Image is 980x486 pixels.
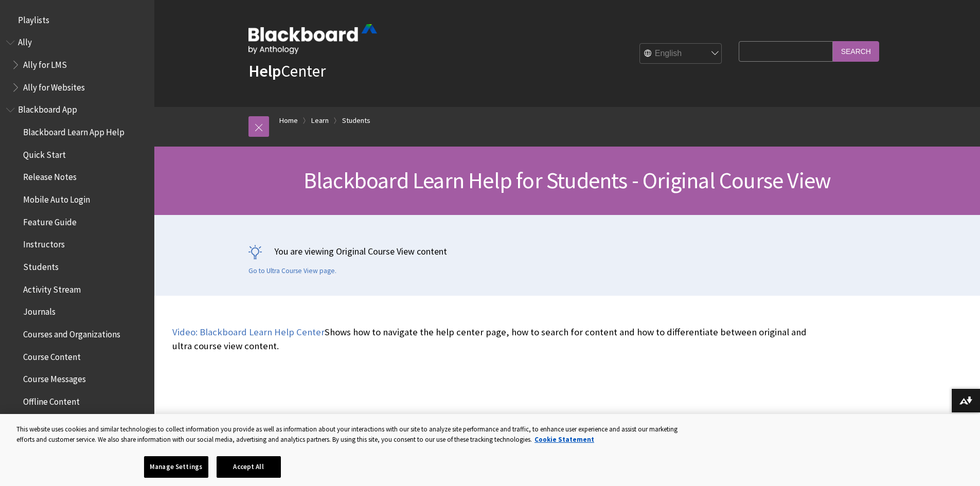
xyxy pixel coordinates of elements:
[23,123,124,137] span: Blackboard Learn App Help
[23,79,85,93] span: Ally for Websites
[23,146,66,160] span: Quick Start
[23,393,80,407] span: Offline Content
[6,34,148,96] nav: Book outline for Anthology Ally Help
[217,456,281,478] button: Accept All
[6,11,148,29] nav: Book outline for Playlists
[144,456,208,478] button: Manage Settings
[18,34,32,48] span: Ally
[23,258,59,272] span: Students
[248,61,281,81] strong: Help
[172,326,810,352] p: Shows how to navigate the help center page, how to search for content and how to differentiate be...
[534,435,594,444] a: More information about your privacy, opens in a new tab
[23,191,90,205] span: Mobile Auto Login
[23,169,77,183] span: Release Notes
[304,166,831,194] span: Blackboard Learn Help for Students - Original Course View
[311,114,329,127] a: Learn
[18,101,77,115] span: Blackboard App
[23,236,65,250] span: Instructors
[248,24,377,54] img: Blackboard by Anthology
[833,41,879,61] input: Search
[18,11,49,25] span: Playlists
[172,326,325,338] a: Video: Blackboard Learn Help Center
[23,371,86,385] span: Course Messages
[23,303,56,317] span: Journals
[23,56,67,70] span: Ally for LMS
[640,44,722,64] select: Site Language Selector
[342,114,370,127] a: Students
[248,61,326,81] a: HelpCenter
[248,266,336,276] a: Go to Ultra Course View page.
[23,348,81,362] span: Course Content
[23,326,120,339] span: Courses and Organizations
[248,245,886,258] p: You are viewing Original Course View content
[16,424,686,444] div: This website uses cookies and similar technologies to collect information you provide as well as ...
[23,281,81,295] span: Activity Stream
[23,213,77,227] span: Feature Guide
[279,114,298,127] a: Home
